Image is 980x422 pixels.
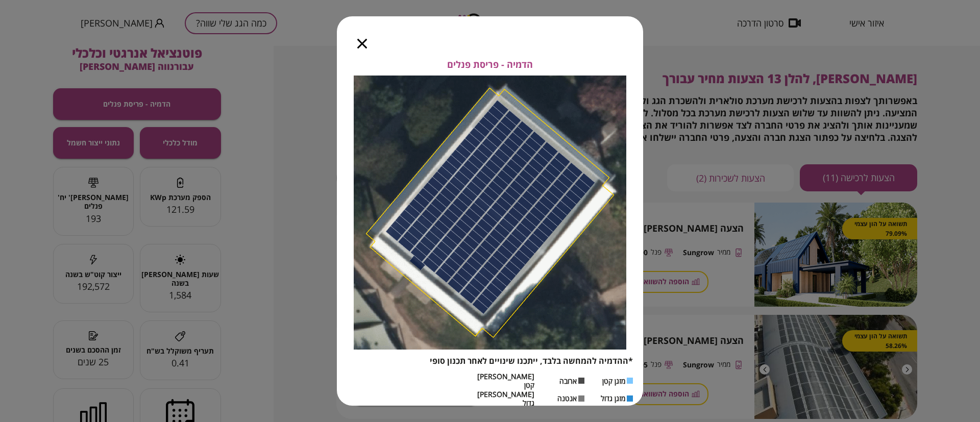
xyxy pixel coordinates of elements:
span: אנטנה [557,394,577,403]
span: [PERSON_NAME] קטן [477,372,534,390]
span: מזגן גדול [601,394,625,403]
span: [PERSON_NAME] גדול [477,390,534,408]
span: הדמיה - פריסת פנלים [447,59,533,70]
span: ארובה [559,377,577,385]
span: *ההדמיה להמחשה בלבד, ייתכנו שינויים לאחר תכנון סופי [430,355,633,366]
span: מזגן קטן [602,377,625,385]
img: Panels layout [354,76,626,350]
